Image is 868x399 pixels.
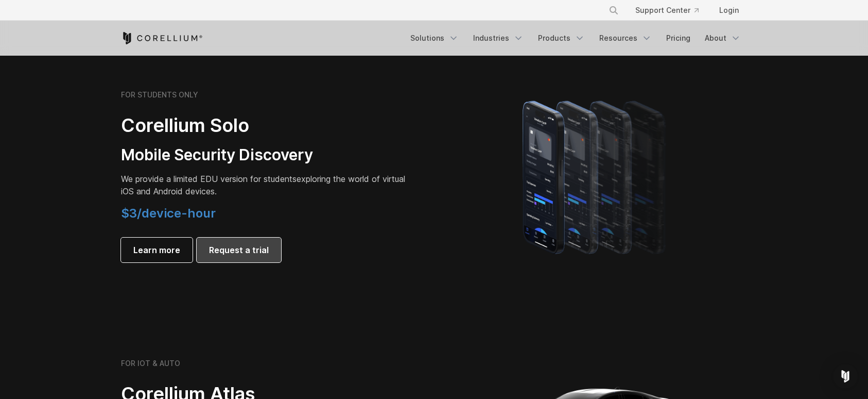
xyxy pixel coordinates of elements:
span: Request a trial [209,244,269,256]
div: Navigation Menu [596,1,747,20]
span: Learn more [133,244,180,256]
h3: Mobile Security Discovery [121,145,409,165]
button: Search [604,1,623,20]
span: We provide a limited EDU version for students [121,174,297,184]
a: Support Center [627,1,707,20]
a: Request a trial [197,238,281,262]
a: Solutions [404,29,465,47]
h6: FOR STUDENTS ONLY [121,90,198,99]
div: Open Intercom Messenger [833,364,858,389]
h2: Corellium Solo [121,114,409,137]
a: Pricing [660,29,697,47]
span: $3/device-hour [121,206,216,221]
a: Products [532,29,591,47]
img: A lineup of four iPhone models becoming more gradient and blurred [502,86,690,267]
a: Resources [593,29,658,47]
p: exploring the world of virtual iOS and Android devices. [121,173,409,197]
a: Learn more [121,238,193,262]
h6: FOR IOT & AUTO [121,359,180,368]
div: Navigation Menu [404,29,747,47]
a: Industries [467,29,530,47]
a: About [699,29,747,47]
a: Login [711,1,747,20]
a: Corellium Home [121,32,203,44]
